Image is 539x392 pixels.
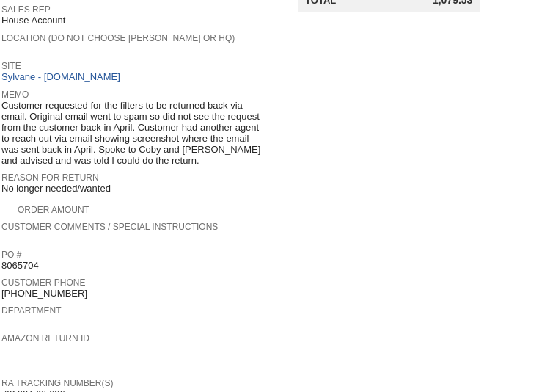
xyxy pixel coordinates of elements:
[1,71,124,82] a: Sylvane - [DOMAIN_NAME]
[1,222,218,232] a: Customer Comments / Special Instructions
[1,288,87,300] span: [PHONE_NUMBER]
[1,183,111,195] span: No longer needed/wanted
[1,90,29,100] a: Memo
[1,4,51,15] a: Sales Rep
[1,250,21,260] a: PO #
[1,100,263,167] span: Customer requested for the filters to be returned back via email. Original email went to spam so ...
[1,33,235,43] a: Location (Do Not Choose [PERSON_NAME] or HQ)
[1,173,99,183] a: Reason For Return
[1,61,21,71] a: Site
[1,378,113,388] a: RA Tracking Number(s)
[1,15,65,26] span: House Account
[1,277,85,288] a: Customer Phone
[1,260,39,272] span: 8065704
[1,333,89,344] a: Amazon Return ID
[1,305,62,316] a: Department
[18,205,89,215] a: Order Amount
